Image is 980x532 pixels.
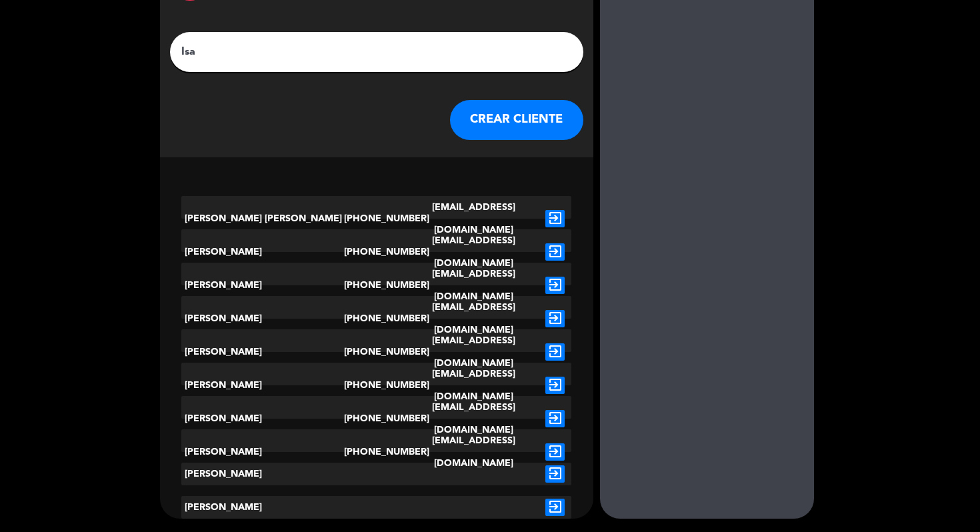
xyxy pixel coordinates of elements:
[181,396,344,441] div: [PERSON_NAME]
[545,277,565,294] i: exit_to_app
[344,363,409,408] div: [PHONE_NUMBER]
[545,465,565,483] i: exit_to_app
[344,196,409,241] div: [PHONE_NUMBER]
[344,396,409,441] div: [PHONE_NUMBER]
[344,429,409,475] div: [PHONE_NUMBER]
[409,396,539,441] div: [EMAIL_ADDRESS][DOMAIN_NAME]
[181,463,344,485] div: [PERSON_NAME]
[409,296,539,341] div: [EMAIL_ADDRESS][DOMAIN_NAME]
[181,429,344,475] div: [PERSON_NAME]
[545,443,565,461] i: exit_to_app
[545,243,565,261] i: exit_to_app
[344,263,409,308] div: [PHONE_NUMBER]
[545,343,565,361] i: exit_to_app
[409,363,539,408] div: [EMAIL_ADDRESS][DOMAIN_NAME]
[181,196,344,241] div: [PERSON_NAME] [PERSON_NAME]
[181,296,344,341] div: [PERSON_NAME]
[344,296,409,341] div: [PHONE_NUMBER]
[181,329,344,375] div: [PERSON_NAME]
[181,363,344,408] div: [PERSON_NAME]
[545,377,565,394] i: exit_to_app
[545,410,565,427] i: exit_to_app
[409,329,539,375] div: [EMAIL_ADDRESS][DOMAIN_NAME]
[545,310,565,327] i: exit_to_app
[450,100,583,140] button: CREAR CLIENTE
[181,263,344,308] div: [PERSON_NAME]
[545,499,565,516] i: exit_to_app
[545,210,565,227] i: exit_to_app
[409,263,539,308] div: [EMAIL_ADDRESS][DOMAIN_NAME]
[344,229,409,275] div: [PHONE_NUMBER]
[344,329,409,375] div: [PHONE_NUMBER]
[409,429,539,475] div: [EMAIL_ADDRESS][DOMAIN_NAME]
[409,196,539,241] div: [EMAIL_ADDRESS][DOMAIN_NAME]
[180,43,573,61] input: Escriba nombre, correo electrónico o número de teléfono...
[181,496,344,519] div: [PERSON_NAME]
[181,229,344,275] div: [PERSON_NAME]
[409,229,539,275] div: [EMAIL_ADDRESS][DOMAIN_NAME]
